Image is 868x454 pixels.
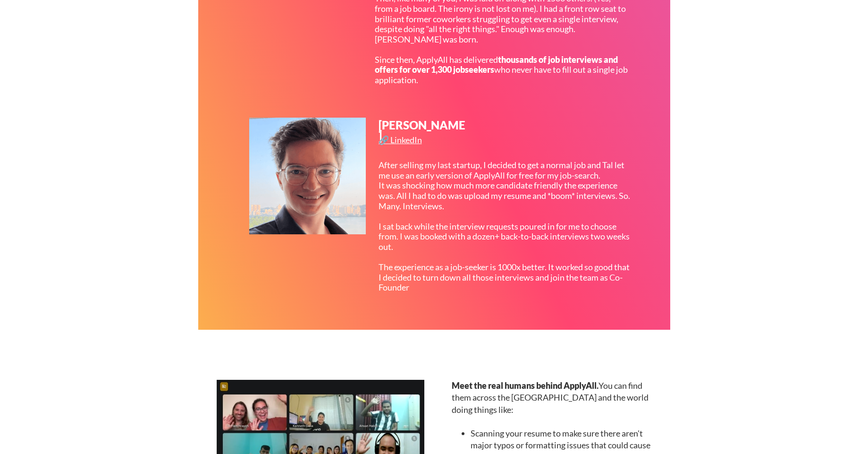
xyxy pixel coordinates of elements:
a: 🔗 LinkedIn [379,136,424,147]
div: 🔗 LinkedIn [379,136,424,144]
strong: Meet the real humans behind ApplyAll. [452,380,598,391]
div: [PERSON_NAME] [379,120,466,142]
div: After selling my last startup, I decided to get a normal job and Tal let me use an early version ... [379,160,632,293]
strong: thousands of job interviews and offers for over 1,300 jobseekers [375,54,619,75]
